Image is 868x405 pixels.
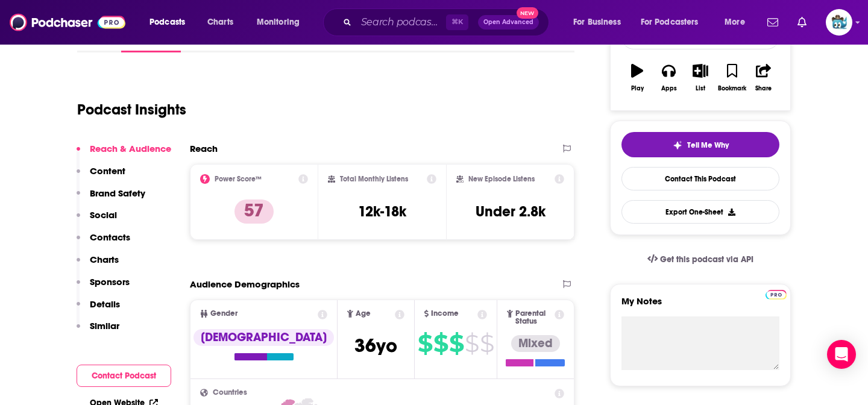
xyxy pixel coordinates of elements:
input: Search podcasts, credits, & more... [356,13,446,32]
a: Pro website [766,288,787,300]
span: Monitoring [257,14,300,31]
h2: New Episode Listens [468,175,535,183]
img: User Profile [826,9,852,36]
span: Countries [213,389,247,397]
img: tell me why sparkle [673,140,682,150]
span: 36 yo [354,334,397,357]
button: tell me why sparkleTell Me Why [621,132,779,157]
div: Play [631,85,644,92]
div: Bookmark [718,85,746,92]
button: Open AdvancedNew [478,15,539,30]
button: List [685,56,716,99]
span: For Business [573,14,621,31]
p: Charts [90,254,119,265]
span: More [725,14,745,31]
a: Show notifications dropdown [793,12,811,33]
p: Contacts [90,231,130,243]
h2: Total Monthly Listens [340,175,408,183]
a: Get this podcast via API [638,245,763,274]
span: $ [418,334,432,353]
button: Play [621,56,653,99]
p: Details [90,298,120,310]
span: New [517,7,538,19]
button: open menu [565,13,636,32]
a: Show notifications dropdown [763,12,783,33]
button: Contact Podcast [77,365,171,387]
p: Brand Safety [90,187,145,199]
span: For Podcasters [641,14,699,31]
h2: Audience Demographics [190,278,300,290]
button: Content [77,165,125,187]
p: Reach & Audience [90,143,171,154]
p: Similar [90,320,119,331]
span: Podcasts [149,14,185,31]
a: Charts [200,13,241,32]
button: Share [748,56,779,99]
p: Content [90,165,125,177]
h2: Reach [190,143,218,154]
span: Tell Me Why [687,140,729,150]
span: Open Advanced [483,19,533,25]
button: Brand Safety [77,187,145,210]
div: Apps [661,85,677,92]
span: Gender [210,310,237,318]
p: 57 [234,199,274,224]
div: Mixed [511,335,560,352]
div: Search podcasts, credits, & more... [335,8,561,36]
label: My Notes [621,295,779,316]
span: Logged in as bulleit_whale_pod [826,9,852,36]
p: Social [90,209,117,221]
span: Get this podcast via API [660,254,753,265]
button: open menu [633,13,716,32]
span: $ [465,334,479,353]
button: Bookmark [716,56,747,99]
div: [DEMOGRAPHIC_DATA] [193,329,334,346]
button: open menu [248,13,315,32]
h3: 12k-18k [358,202,406,221]
button: Reach & Audience [77,143,171,165]
span: Age [356,310,371,318]
span: $ [480,334,494,353]
div: Open Intercom Messenger [827,340,856,369]
span: $ [449,334,464,353]
button: Contacts [77,231,130,254]
img: Podchaser Pro [766,290,787,300]
button: Export One-Sheet [621,200,779,224]
img: Podchaser - Follow, Share and Rate Podcasts [10,11,125,34]
button: Charts [77,254,119,276]
button: open menu [716,13,760,32]
span: Parental Status [515,310,553,325]
button: Details [77,298,120,321]
h3: Under 2.8k [476,202,546,221]
div: Share [755,85,772,92]
button: Sponsors [77,276,130,298]
p: Sponsors [90,276,130,287]
h1: Podcast Insights [77,101,186,119]
button: Show profile menu [826,9,852,36]
a: Contact This Podcast [621,167,779,190]
span: ⌘ K [446,14,468,30]
span: Income [431,310,459,318]
div: List [696,85,705,92]
button: Apps [653,56,684,99]
button: open menu [141,13,201,32]
button: Social [77,209,117,231]
span: $ [433,334,448,353]
span: Charts [207,14,233,31]
button: Similar [77,320,119,342]
h2: Power Score™ [215,175,262,183]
